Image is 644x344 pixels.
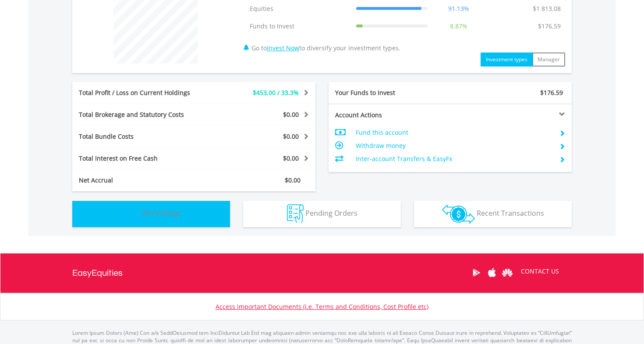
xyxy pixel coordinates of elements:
a: Access Important Documents (i.e. Terms and Conditions, Cost Profile etc) [216,302,428,311]
span: Recent Transactions [477,208,544,218]
a: CONTACT US [515,259,565,284]
img: transactions-zar-wht.png [442,204,475,224]
span: $0.00 [283,132,299,140]
td: Funds to Invest [245,18,352,35]
span: Pending Orders [305,208,357,218]
td: 8.87% [432,18,485,35]
div: Total Bundle Costs [72,132,214,141]
div: Total Brokerage and Statutory Costs [72,110,214,119]
div: Total Interest on Free Cash [72,154,214,163]
td: Withdraw money [356,139,552,152]
img: pending_instructions-wht.png [287,204,304,223]
a: EasyEquities [72,253,123,293]
a: Google Play [469,259,484,286]
span: $453.00 / 33.3% [253,88,299,97]
a: Apple [484,259,499,286]
div: Your Funds to Invest [329,88,450,97]
a: Invest Now [267,44,299,52]
span: $0.00 [283,154,299,162]
span: All Holdings [142,208,181,218]
button: Recent Transactions [414,201,572,227]
span: $0.00 [285,176,301,184]
button: Pending Orders [243,201,401,227]
span: $176.59 [540,88,563,97]
button: All Holdings [72,201,230,227]
div: Account Actions [329,111,450,119]
td: $176.59 [534,18,565,35]
span: $0.00 [283,110,299,119]
a: Huawei [499,259,515,286]
div: Net Accrual [72,176,214,185]
td: Inter-account Transfers & EasyFx [356,152,552,165]
button: Investment types [481,53,533,67]
td: Fund this account [356,126,552,139]
img: holdings-wht.png [121,204,140,223]
button: Manager [532,53,565,67]
div: Total Profit / Loss on Current Holdings [72,88,214,97]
